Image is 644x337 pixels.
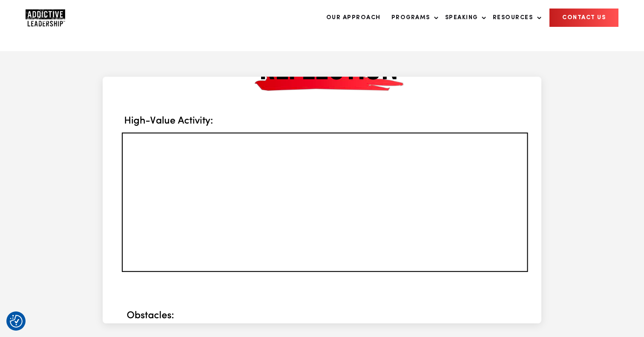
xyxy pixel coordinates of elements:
a: Resources [489,9,542,26]
a: Programs [387,9,439,26]
img: Revisit consent button [10,315,23,328]
a: Home [26,9,77,26]
a: Our Approach [322,9,385,26]
button: Consent Preferences [10,315,23,328]
a: Speaking [441,9,486,26]
img: Company Logo [26,9,65,26]
a: CONTACT US [549,9,618,27]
